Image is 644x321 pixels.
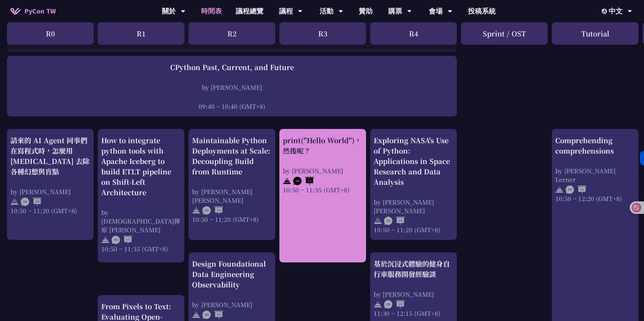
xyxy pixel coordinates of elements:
[374,309,453,318] div: 11:30 ~ 12:15 (GMT+8)
[192,300,272,309] div: by [PERSON_NAME]
[101,135,181,198] div: How to integrate python tools with Apache Iceberg to build ETLT pipeline on Shift-Left Architecture
[192,187,272,205] div: by [PERSON_NAME] [PERSON_NAME]
[374,198,453,215] div: by [PERSON_NAME] [PERSON_NAME]
[101,244,181,253] div: 10:50 ~ 11:35 (GMT+8)
[283,166,363,175] div: by [PERSON_NAME]
[283,185,363,194] div: 10:50 ~ 11:35 (GMT+8)
[552,22,638,45] div: Tutorial
[384,300,405,309] img: ZHZH.38617ef.svg
[10,198,19,206] img: svg+xml;base64,PHN2ZyB4bWxucz0iaHR0cDovL3d3dy53My5vcmcvMjAwMC9zdmciIHdpZHRoPSIyNCIgaGVpZ2h0PSIyNC...
[7,22,94,45] div: R0
[374,300,382,309] img: svg+xml;base64,PHN2ZyB4bWxucz0iaHR0cDovL3d3dy53My5vcmcvMjAwMC9zdmciIHdpZHRoPSIyNCIgaGVpZ2h0PSIyNC...
[370,22,457,45] div: R4
[374,135,453,234] a: Exploring NASA's Use of Python: Applications in Space Research and Data Analysis by [PERSON_NAME]...
[374,259,453,279] div: 基於沉浸式體驗的健身自行車服務開發經驗談
[283,177,291,185] img: svg+xml;base64,PHN2ZyB4bWxucz0iaHR0cDovL3d3dy53My5vcmcvMjAwMC9zdmciIHdpZHRoPSIyNCIgaGVpZ2h0PSIyNC...
[10,83,453,92] div: by [PERSON_NAME]
[10,62,453,72] div: CPython Past, Current, and Future
[283,135,363,194] a: print("Hello World")，然後呢？ by [PERSON_NAME] 10:50 ~ 11:35 (GMT+8)
[461,22,548,45] div: Sprint / OST
[192,135,272,224] a: Maintainable Python Deployments at Scale: Decoupling Build from Runtime by [PERSON_NAME] [PERSON_...
[374,259,453,318] a: 基於沉浸式體驗的健身自行車服務開發經驗談 by [PERSON_NAME] 11:30 ~ 12:15 (GMT+8)
[283,135,363,156] div: print("Hello World")，然後呢？
[189,22,275,45] div: R2
[279,22,366,45] div: R3
[602,9,609,14] img: Locale Icon
[10,187,90,196] div: by [PERSON_NAME]
[192,215,272,224] div: 10:50 ~ 11:20 (GMT+8)
[10,102,453,111] div: 09:40 ~ 10:40 (GMT+8)
[293,177,314,185] img: ZHEN.371966e.svg
[10,8,21,15] img: Home icon of PyCon TW 2025
[374,217,382,225] img: svg+xml;base64,PHN2ZyB4bWxucz0iaHR0cDovL3d3dy53My5vcmcvMjAwMC9zdmciIHdpZHRoPSIyNCIgaGVpZ2h0PSIyNC...
[101,236,110,244] img: svg+xml;base64,PHN2ZyB4bWxucz0iaHR0cDovL3d3dy53My5vcmcvMjAwMC9zdmciIHdpZHRoPSIyNCIgaGVpZ2h0PSIyNC...
[192,311,200,319] img: svg+xml;base64,PHN2ZyB4bWxucz0iaHR0cDovL3d3dy53My5vcmcvMjAwMC9zdmciIHdpZHRoPSIyNCIgaGVpZ2h0PSIyNC...
[202,311,223,319] img: ZHEN.371966e.svg
[202,206,223,215] img: ENEN.5a408d1.svg
[10,135,90,215] a: 請來的 AI Agent 同事們在寫程式時，怎麼用 [MEDICAL_DATA] 去除各種幻想與盲點 by [PERSON_NAME] 10:50 ~ 11:20 (GMT+8)
[98,22,184,45] div: R1
[555,166,635,184] div: by [PERSON_NAME] Lerner
[555,194,635,203] div: 10:50 ~ 12:20 (GMT+8)
[10,135,90,177] div: 請來的 AI Agent 同事們在寫程式時，怎麼用 [MEDICAL_DATA] 去除各種幻想與盲點
[21,198,42,206] img: ZHZH.38617ef.svg
[192,135,272,177] div: Maintainable Python Deployments at Scale: Decoupling Build from Runtime
[192,259,272,290] div: Design Foundational Data Engineering Observability
[555,185,564,194] img: svg+xml;base64,PHN2ZyB4bWxucz0iaHR0cDovL3d3dy53My5vcmcvMjAwMC9zdmciIHdpZHRoPSIyNCIgaGVpZ2h0PSIyNC...
[101,208,181,234] div: by [DEMOGRAPHIC_DATA]揮原 [PERSON_NAME]
[112,236,132,244] img: ZHEN.371966e.svg
[3,2,63,20] a: PyCon TW
[374,290,453,298] div: by [PERSON_NAME]
[566,185,586,194] img: ENEN.5a408d1.svg
[10,62,453,111] a: CPython Past, Current, and Future by [PERSON_NAME] 09:40 ~ 10:40 (GMT+8)
[10,206,90,215] div: 10:50 ~ 11:20 (GMT+8)
[555,135,635,203] a: Comprehending comprehensions by [PERSON_NAME] Lerner 10:50 ~ 12:20 (GMT+8)
[374,225,453,234] div: 10:50 ~ 11:20 (GMT+8)
[384,217,405,225] img: ENEN.5a408d1.svg
[192,206,200,215] img: svg+xml;base64,PHN2ZyB4bWxucz0iaHR0cDovL3d3dy53My5vcmcvMjAwMC9zdmciIHdpZHRoPSIyNCIgaGVpZ2h0PSIyNC...
[374,135,453,187] div: Exploring NASA's Use of Python: Applications in Space Research and Data Analysis
[24,6,56,16] span: PyCon TW
[555,135,635,156] div: Comprehending comprehensions
[101,135,181,253] a: How to integrate python tools with Apache Iceberg to build ETLT pipeline on Shift-Left Architectu...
